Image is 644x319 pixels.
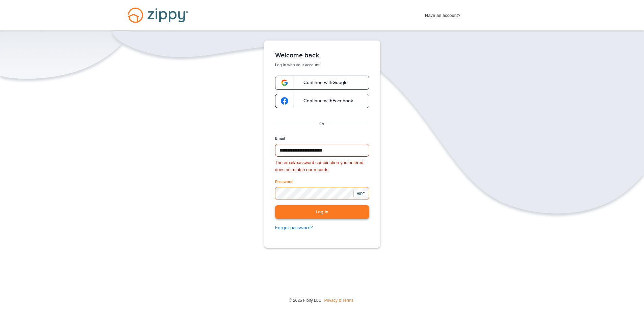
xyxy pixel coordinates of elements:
[275,159,369,174] div: The email/password combination you entered does not match our records.
[275,51,369,59] h1: Welcome back
[275,144,369,157] input: Email
[281,97,288,105] img: google-logo
[275,179,293,185] label: Password
[324,298,353,303] a: Privacy & Terms
[319,120,325,128] p: Or
[275,136,285,141] label: Email
[275,187,369,200] input: Password
[275,205,369,219] button: Log in
[281,79,288,86] img: google-logo
[297,80,348,85] span: Continue with Google
[353,191,368,197] div: HIDE
[275,224,369,232] a: Forgot password?
[275,76,369,90] a: google-logoContinue withGoogle
[297,99,353,103] span: Continue with Facebook
[275,94,369,108] a: google-logoContinue withFacebook
[289,298,321,303] span: © 2025 Floify LLC
[425,8,460,19] span: Have an account?
[275,62,369,68] p: Log in with your account.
